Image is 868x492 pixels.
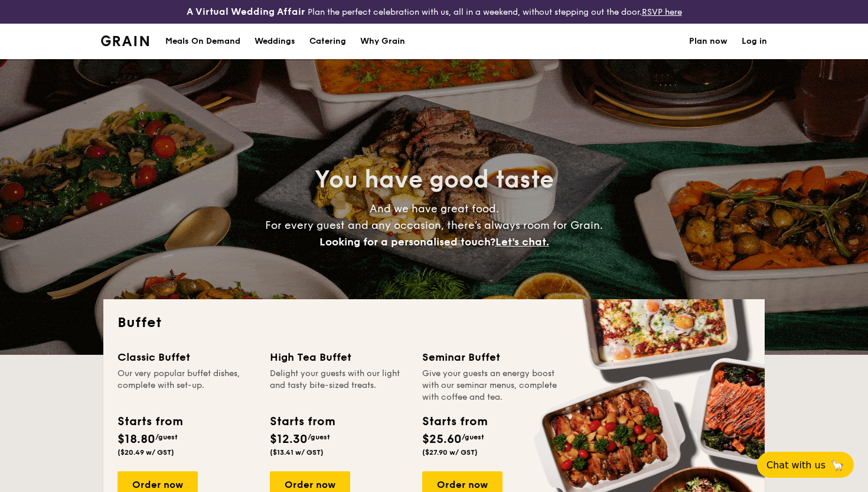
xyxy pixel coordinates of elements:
[118,313,750,332] h2: Buffet
[309,24,346,59] h1: Catering
[319,235,495,248] span: Looking for a personalised touch?
[270,448,324,457] span: ($13.41 w/ GST)
[742,24,767,59] a: Log in
[422,448,478,457] span: ($27.90 w/ GST)
[101,35,149,46] a: Logotype
[422,349,560,365] div: Seminar Buffet
[757,452,854,478] button: Chat with us🦙
[495,235,549,248] span: Let's chat.
[265,202,603,248] span: And we have great food. For every guest and any occasion, there’s always room for Grain.
[353,24,412,59] a: Why Grain
[158,24,247,59] a: Meals On Demand
[689,24,727,59] a: Plan now
[315,166,554,194] span: You have good taste
[270,432,308,446] span: $12.30
[422,413,487,430] div: Starts from
[270,413,334,430] div: Starts from
[155,433,178,441] span: /guest
[270,349,408,365] div: High Tea Buffet
[165,24,240,59] div: Meals On Demand
[254,24,295,59] div: Weddings
[308,433,330,441] span: /guest
[118,368,256,403] div: Our very popular buffet dishes, complete with set-up.
[422,368,560,403] div: Give your guests an energy boost with our seminar menus, complete with coffee and tea.
[118,349,256,365] div: Classic Buffet
[422,432,462,446] span: $25.60
[118,413,182,430] div: Starts from
[187,5,305,19] h4: A Virtual Wedding Affair
[766,459,825,471] span: Chat with us
[247,24,302,59] a: Weddings
[302,24,353,59] a: Catering
[360,24,405,59] div: Why Grain
[462,433,484,441] span: /guest
[270,368,408,403] div: Delight your guests with our light and tasty bite-sized treats.
[830,458,844,472] span: 🦙
[642,7,682,17] a: RSVP here
[118,432,155,446] span: $18.80
[118,448,174,457] span: ($20.49 w/ GST)
[145,5,723,19] div: Plan the perfect celebration with us, all in a weekend, without stepping out the door.
[101,35,149,46] img: Grain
